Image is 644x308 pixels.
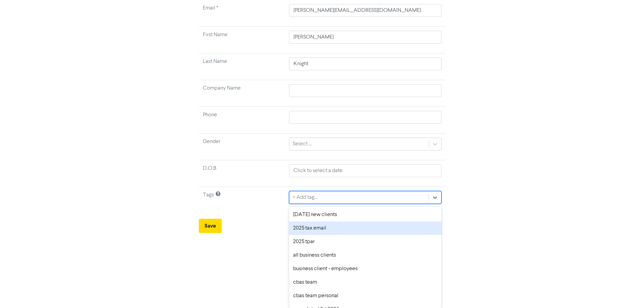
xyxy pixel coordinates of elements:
[199,160,285,187] td: D.O.B
[289,164,441,177] input: Click to select a date
[199,80,285,107] td: Company Name
[199,219,222,233] button: Save
[199,53,285,80] td: Last Name
[289,262,441,276] div: business client - employees
[293,140,312,148] div: Select ...
[289,289,441,303] div: cbas team personal
[289,235,441,248] div: 2025 tpar
[289,221,441,235] div: 2025 tax email
[199,107,285,134] td: Phone
[199,27,285,53] td: First Name
[199,187,285,214] td: Tags
[559,235,644,308] iframe: Chat Widget
[289,248,441,262] div: all business clients
[289,276,441,289] div: cbas team
[199,134,285,160] td: Gender
[289,208,441,221] div: [DATE] new clients
[293,193,317,202] div: + Add tag...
